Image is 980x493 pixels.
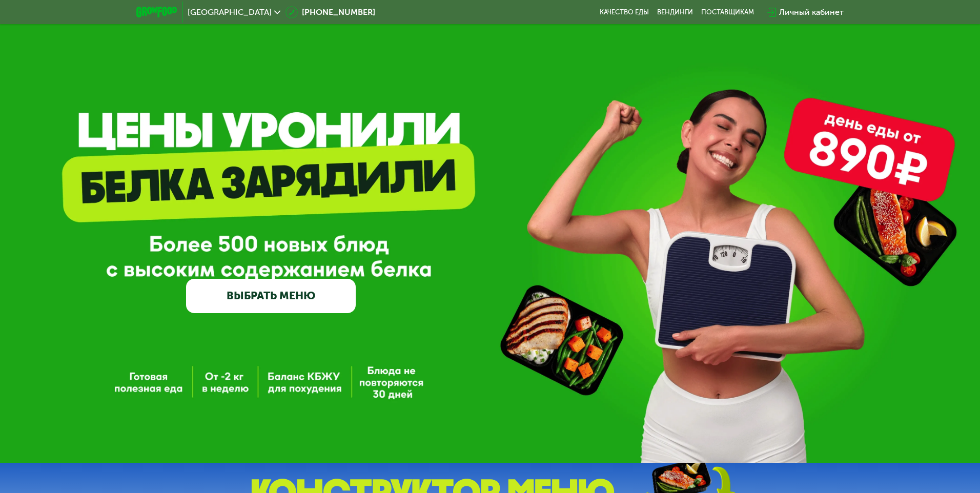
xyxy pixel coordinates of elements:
a: Качество еды [600,8,649,16]
a: ВЫБРАТЬ МЕНЮ [186,279,356,313]
div: Личный кабинет [779,6,844,18]
a: [PHONE_NUMBER] [285,6,375,18]
a: Вендинги [657,8,693,16]
span: [GEOGRAPHIC_DATA] [188,8,272,16]
div: поставщикам [701,8,754,16]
